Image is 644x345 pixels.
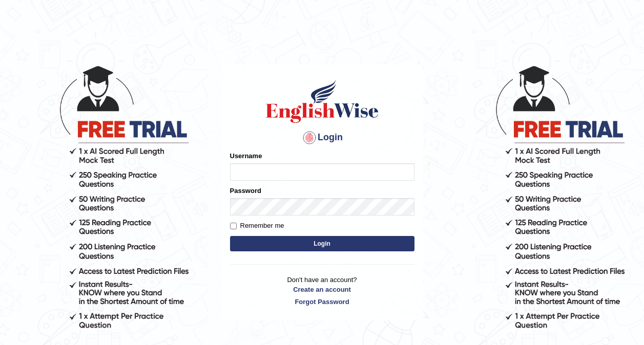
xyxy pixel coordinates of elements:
a: Forgot Password [230,297,414,307]
label: Remember me [230,221,284,231]
label: Username [230,151,262,161]
img: Logo of English Wise sign in for intelligent practice with AI [264,78,381,124]
input: Remember me [230,223,237,229]
h4: Login [230,130,414,146]
p: Don't have an account? [230,275,414,307]
button: Login [230,236,414,251]
a: Create an account [230,285,414,294]
label: Password [230,186,261,196]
